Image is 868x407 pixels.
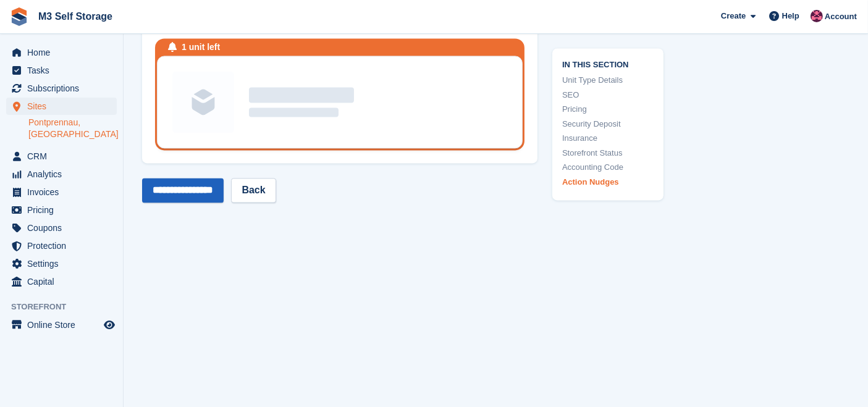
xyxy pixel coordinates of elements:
a: Action Nudges [562,176,654,188]
a: Preview store [102,317,117,332]
span: Invoices [27,183,101,201]
span: Capital [27,273,101,290]
span: Subscriptions [27,80,101,97]
a: Pricing [562,104,654,116]
a: menu [6,237,117,254]
a: Pontprennau, [GEOGRAPHIC_DATA] [28,117,117,140]
a: Accounting Code [562,162,654,174]
a: menu [6,316,117,334]
a: Unit Type Details [562,75,654,87]
a: menu [6,166,117,183]
span: CRM [27,148,101,165]
a: menu [6,183,117,201]
img: Unit group image placeholder [172,71,234,133]
a: menu [6,273,117,290]
a: menu [6,201,117,219]
span: Home [27,44,101,61]
a: Insurance [562,133,654,145]
img: Nick Jones [811,10,823,22]
span: Tasks [27,62,101,79]
a: Back [231,178,276,203]
span: Sites [27,98,101,115]
div: 1 unit left [182,41,220,54]
a: Storefront Status [562,147,654,159]
a: menu [6,62,117,79]
a: M3 Self Storage [33,6,117,27]
span: Analytics [27,166,101,183]
span: In this section [562,58,654,70]
a: menu [6,98,117,115]
span: Pricing [27,201,101,219]
a: menu [6,44,117,61]
span: Storefront [11,301,123,313]
a: menu [6,148,117,165]
a: Security Deposit [562,118,654,130]
a: menu [6,255,117,272]
span: Online Store [27,316,101,334]
a: menu [6,219,117,237]
a: SEO [562,89,654,101]
img: stora-icon-8386f47178a22dfd0bd8f6a31ec36ba5ce8667c1dd55bd0f319d3a0aa187defe.svg [10,7,28,26]
span: Settings [27,255,101,272]
span: Help [782,10,799,22]
span: Protection [27,237,101,254]
span: Create [721,10,746,22]
span: Coupons [27,219,101,237]
span: Account [825,10,857,23]
a: menu [6,80,117,97]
